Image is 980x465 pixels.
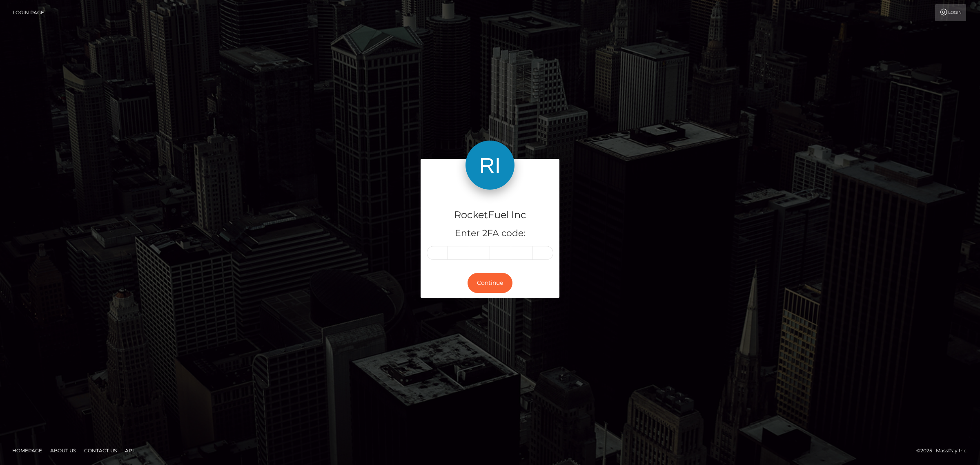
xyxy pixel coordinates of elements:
a: API [122,444,137,457]
h4: RocketFuel Inc [427,208,553,222]
a: Contact Us [81,444,120,457]
img: RocketFuel Inc [465,141,514,190]
div: © 2025 , MassPay Inc. [916,446,974,455]
a: Login Page [13,4,44,21]
h5: Enter 2FA code: [427,227,553,240]
a: Login [935,4,966,21]
button: Continue [468,273,512,293]
a: About Us [47,444,79,457]
a: Homepage [9,444,45,457]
